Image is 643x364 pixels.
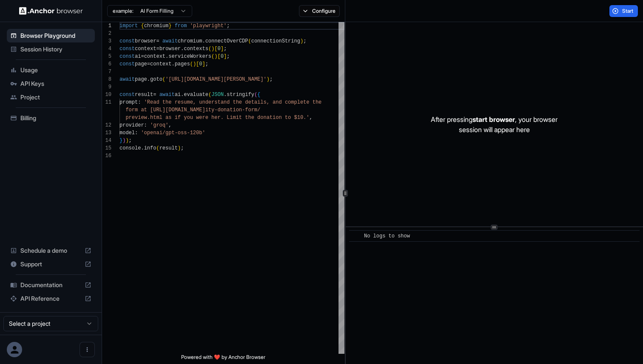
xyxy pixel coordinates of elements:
div: Support [7,257,95,271]
span: ai [175,92,181,98]
span: 'Read the resume, understand the details, and comp [144,99,297,105]
span: ) [211,46,214,52]
span: ( [211,54,214,59]
span: example: [113,8,134,14]
p: After pressing , your browser session will appear here [431,114,558,135]
div: 3 [102,37,111,45]
span: ity-donation-form/ [205,107,261,113]
span: ; [227,54,230,59]
span: evaluate [184,92,208,98]
span: ] [202,61,205,67]
span: contexts [184,46,208,52]
span: ; [181,145,184,151]
span: [ [196,61,199,67]
span: ) [122,138,125,144]
span: . [181,92,184,98]
span: connectOverCDP [205,38,248,44]
span: result [135,92,153,98]
span: 0 [221,54,224,59]
span: ) [193,61,196,67]
span: context [144,54,165,59]
span: 'playwright' [190,23,227,29]
div: 4 [102,45,111,53]
span: API Keys [20,79,91,88]
span: const [119,61,135,67]
span: . [147,76,150,82]
span: serviceWorkers [168,54,211,59]
span: . [202,38,205,44]
div: Session History [7,42,95,56]
span: . [165,54,168,59]
span: { [141,23,144,29]
span: await [162,38,178,44]
span: from [175,23,187,29]
span: Project [20,93,91,102]
span: = [156,46,159,52]
div: 2 [102,30,111,37]
span: page [135,61,147,67]
span: start browser [472,115,515,124]
span: API Reference [20,294,81,303]
span: const [119,92,135,98]
span: ( [156,145,159,151]
span: const [119,54,135,59]
div: 12 [102,121,111,129]
span: stringify [227,92,254,98]
span: . [224,92,227,98]
img: Anchor Logo [19,7,83,15]
span: ) [214,54,217,59]
span: Documentation [20,281,81,289]
span: { [257,92,260,98]
button: Open menu [80,342,95,357]
div: 11 [102,99,111,106]
span: pages [175,61,190,67]
span: Schedule a demo [20,246,81,255]
span: 'groq' [150,122,168,128]
span: = [141,54,144,59]
span: ; [224,46,227,52]
span: await [119,76,135,82]
span: , [309,115,312,121]
div: 9 [102,83,111,91]
span: 'openai/gpt-oss-120b' [141,130,205,136]
div: 14 [102,137,111,144]
div: 7 [102,68,111,76]
span: . [181,46,184,52]
div: Documentation [7,278,95,292]
div: 15 [102,144,111,152]
span: . [141,145,144,151]
div: API Keys [7,77,95,90]
button: Configure [299,5,340,17]
span: 0 [217,46,220,52]
span: [ [217,54,220,59]
span: ; [205,61,208,67]
div: Billing [7,111,95,125]
span: browser [135,38,156,44]
div: 1 [102,22,111,30]
span: ( [208,92,211,98]
span: ; [270,76,273,82]
span: : [135,130,138,136]
div: Usage [7,63,95,77]
div: Schedule a demo [7,244,95,257]
span: ( [162,76,165,82]
div: 13 [102,129,111,137]
span: result [159,145,178,151]
span: : [138,99,141,105]
span: ) [300,38,303,44]
button: Start [609,5,638,17]
span: Session History [20,45,91,54]
span: 0 [199,61,202,67]
span: '[URL][DOMAIN_NAME][PERSON_NAME]' [165,76,267,82]
div: 16 [102,152,111,160]
span: browser [159,46,181,52]
span: chromium [178,38,202,44]
span: = [156,38,159,44]
span: page [135,76,147,82]
span: ) [178,145,181,151]
span: . [171,61,174,67]
span: } [119,138,122,144]
span: ​ [353,232,358,240]
span: form at [URL][DOMAIN_NAME] [125,107,205,113]
span: ; [129,138,132,144]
